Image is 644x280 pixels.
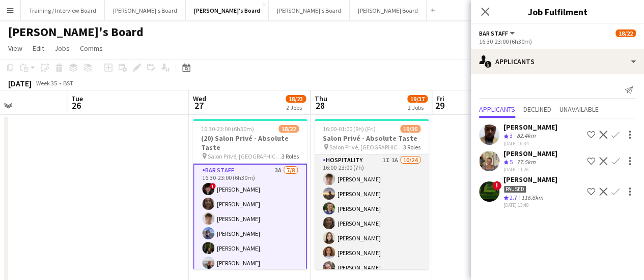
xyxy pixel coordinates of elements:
[400,125,421,133] span: 19/36
[313,100,327,111] span: 28
[408,104,427,111] div: 2 Jobs
[76,42,107,55] a: Comms
[559,106,599,113] span: Unavailable
[503,175,557,184] div: [PERSON_NAME]
[615,29,636,37] span: 18/22
[33,44,44,53] span: Edit
[503,202,557,208] div: [DATE] 13:48
[80,44,103,53] span: Comms
[503,149,557,158] div: [PERSON_NAME]
[193,119,307,269] app-job-card: 16:30-23:00 (6h30m)18/22(20) Salon Privé - Absolute Taste Salon Privé, [GEOGRAPHIC_DATA]3 RolesBA...
[471,49,644,74] div: Applicants
[282,152,299,160] span: 3 Roles
[4,42,26,55] a: View
[34,79,59,87] span: Week 35
[323,125,376,133] span: 16:00-01:00 (9h) (Fri)
[523,106,551,113] span: Declined
[29,42,48,55] a: Edit
[63,79,73,87] div: BST
[54,44,70,53] span: Jobs
[201,125,254,133] span: 16:30-23:00 (6h30m)
[510,194,517,201] span: 2.7
[435,100,444,111] span: 29
[8,44,22,53] span: View
[515,158,538,167] div: 77.5km
[208,152,282,160] span: Salon Privé, [GEOGRAPHIC_DATA]
[407,95,428,103] span: 19/37
[210,183,216,189] span: !
[519,194,545,202] div: 116.6km
[286,95,306,103] span: 18/23
[269,1,350,20] button: [PERSON_NAME]'s Board
[503,122,557,132] div: [PERSON_NAME]
[515,132,538,140] div: 82.4km
[286,104,305,111] div: 2 Jobs
[8,24,144,40] h1: [PERSON_NAME]'s Board
[278,125,299,133] span: 18/22
[503,185,526,193] div: Paused
[105,1,186,20] button: [PERSON_NAME]'s Board
[70,100,83,111] span: 26
[329,143,403,151] span: Salon Privé, [GEOGRAPHIC_DATA]
[479,38,636,45] div: 16:30-23:00 (6h30m)
[350,1,427,20] button: [PERSON_NAME] Board
[503,166,557,173] div: [DATE] 11:26
[71,94,83,103] span: Tue
[21,1,105,20] button: Training / Interview Board
[510,158,513,166] span: 5
[479,106,515,113] span: Applicants
[50,42,74,55] a: Jobs
[503,140,557,147] div: [DATE] 10:34
[436,94,444,103] span: Fri
[471,5,644,18] h3: Job Fulfilment
[315,134,429,143] h3: Salon Privé - Absolute Taste
[8,78,32,88] div: [DATE]
[315,119,429,269] app-job-card: 16:00-01:00 (9h) (Fri)19/36Salon Privé - Absolute Taste Salon Privé, [GEOGRAPHIC_DATA]3 RolesHosp...
[193,94,206,103] span: Wed
[191,100,206,111] span: 27
[479,29,508,37] span: BAR STAFF
[479,29,516,37] button: BAR STAFF
[510,132,513,139] span: 3
[403,143,421,151] span: 3 Roles
[315,94,327,103] span: Thu
[492,181,501,190] span: !
[186,1,269,20] button: [PERSON_NAME]'s Board
[193,134,307,152] h3: (20) Salon Privé - Absolute Taste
